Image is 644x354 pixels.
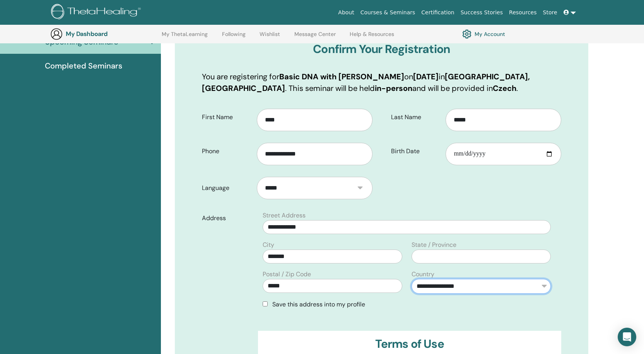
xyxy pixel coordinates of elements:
[263,240,274,250] label: City
[385,110,446,125] label: Last Name
[462,27,505,41] a: My Account
[506,5,540,20] a: Resources
[618,328,636,346] div: Open Intercom Messenger
[412,270,434,279] label: Country
[279,72,404,82] b: Basic DNA with [PERSON_NAME]
[222,31,246,43] a: Following
[196,110,257,125] label: First Name
[196,181,257,195] label: Language
[294,31,336,43] a: Message Center
[263,270,311,279] label: Postal / Zip Code
[335,5,357,20] a: About
[540,5,560,20] a: Store
[50,28,63,40] img: generic-user-icon.jpg
[196,144,257,159] label: Phone
[264,337,555,351] h3: Terms of Use
[412,240,456,250] label: State / Province
[385,144,446,159] label: Birth Date
[350,31,394,43] a: Help & Resources
[202,71,561,94] p: You are registering for on in . This seminar will be held and will be provided in .
[260,31,280,43] a: Wishlist
[263,211,306,220] label: Street Address
[418,5,457,20] a: Certification
[202,72,530,93] b: [GEOGRAPHIC_DATA], [GEOGRAPHIC_DATA]
[202,42,561,56] h3: Confirm Your Registration
[51,4,143,21] img: logo.png
[162,31,208,43] a: My ThetaLearning
[196,211,258,226] label: Address
[493,83,516,93] b: Czech
[357,5,419,20] a: Courses & Seminars
[375,83,412,93] b: in-person
[458,5,506,20] a: Success Stories
[462,27,471,41] img: cog.svg
[66,30,143,38] h3: My Dashboard
[413,72,439,82] b: [DATE]
[45,60,122,72] span: Completed Seminars
[272,300,365,308] span: Save this address into my profile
